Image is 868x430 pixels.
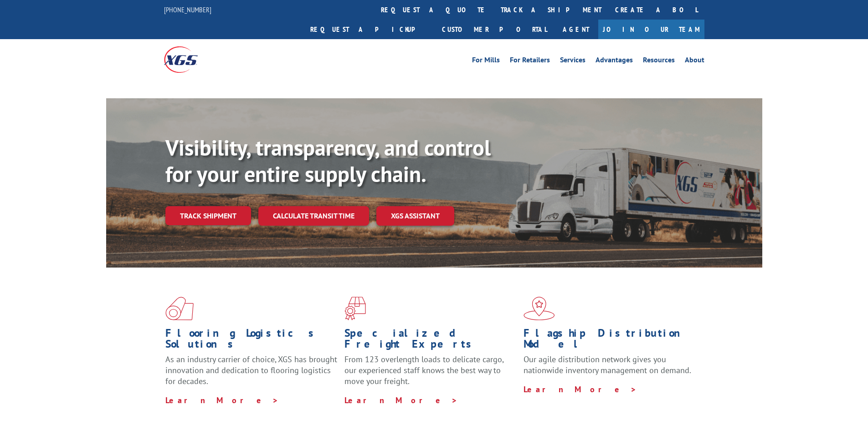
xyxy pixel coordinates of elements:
span: As an industry carrier of choice, XGS has brought innovation and dedication to flooring logistics... [165,354,337,386]
a: For Mills [472,56,500,66]
h1: Flagship Distribution Model [524,328,696,354]
b: Visibility, transparency, and control for your entire supply chain. [165,133,491,188]
p: From 123 overlength loads to delicate cargo, our experienced staff knows the best way to move you... [344,354,517,395]
a: Join Our Team [598,20,704,39]
img: xgs-icon-total-supply-chain-intelligence-red [165,297,194,320]
a: About [685,56,704,66]
a: [PHONE_NUMBER] [164,5,211,14]
a: Calculate transit time [258,206,369,226]
a: Learn More > [344,395,458,405]
a: Agent [554,20,598,39]
a: Learn More > [524,384,637,395]
a: For Retailers [510,56,550,66]
a: Track shipment [165,206,251,225]
span: Our agile distribution network gives you nationwide inventory management on demand. [524,354,691,375]
a: XGS ASSISTANT [376,206,454,226]
a: Customer Portal [435,20,554,39]
img: xgs-icon-flagship-distribution-model-red [524,297,555,320]
img: xgs-icon-focused-on-flooring-red [344,297,366,320]
h1: Specialized Freight Experts [344,328,517,354]
a: Learn More > [165,395,279,405]
a: Resources [643,56,675,66]
h1: Flooring Logistics Solutions [165,328,338,354]
a: Services [560,56,586,66]
a: Advantages [596,56,633,66]
a: Request a pickup [303,20,435,39]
